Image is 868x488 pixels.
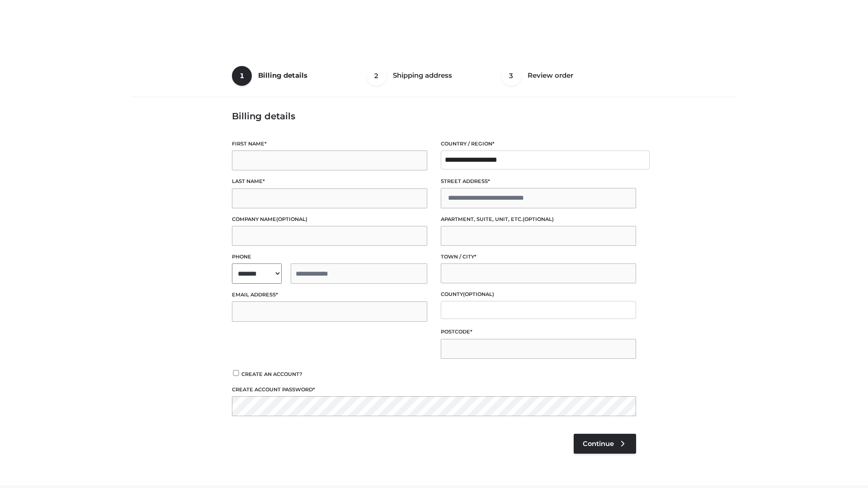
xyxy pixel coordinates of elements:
input: Create an account? [232,370,240,376]
label: Last name [232,177,427,186]
span: 3 [501,66,521,86]
label: Apartment, suite, unit, etc. [441,215,636,224]
h3: Billing details [232,111,636,122]
label: Email address [232,291,427,299]
a: Continue [574,434,636,454]
span: (optional) [463,291,494,297]
label: Country / Region [441,140,636,148]
label: Street address [441,177,636,186]
span: 1 [232,66,252,86]
span: Shipping address [393,71,452,80]
label: County [441,290,636,299]
label: Postcode [441,328,636,336]
span: Billing details [258,71,307,80]
span: 2 [367,66,387,86]
label: Company name [232,215,427,224]
label: First name [232,140,427,148]
label: Town / City [441,253,636,261]
label: Create account password [232,385,636,394]
span: (optional) [523,216,554,222]
label: Phone [232,253,427,261]
span: Create an account? [241,371,302,377]
span: Review order [528,71,573,80]
span: Continue [583,440,614,448]
span: (optional) [276,216,307,222]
